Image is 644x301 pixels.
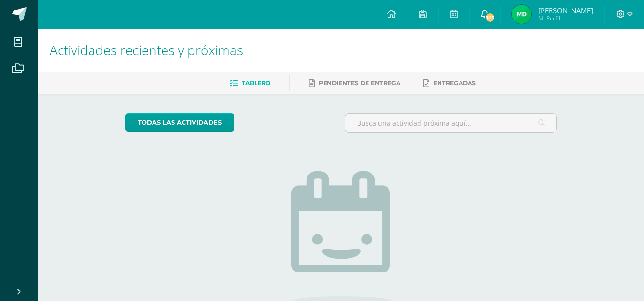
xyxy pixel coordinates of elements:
[345,114,556,132] input: Busca una actividad próxima aquí...
[50,41,243,59] span: Actividades recientes y próximas
[423,76,476,91] a: Entregadas
[485,12,495,23] span: 105
[125,113,234,132] a: todas las Actividades
[319,79,400,87] span: Pendientes de entrega
[309,76,400,91] a: Pendientes de entrega
[433,79,476,87] span: Entregadas
[230,76,270,91] a: Tablero
[538,6,593,15] span: [PERSON_NAME]
[242,79,270,87] span: Tablero
[538,14,593,22] span: Mi Perfil
[512,5,531,24] img: 83810b6c93cc2dda4ddc75f0e8ed6400.png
